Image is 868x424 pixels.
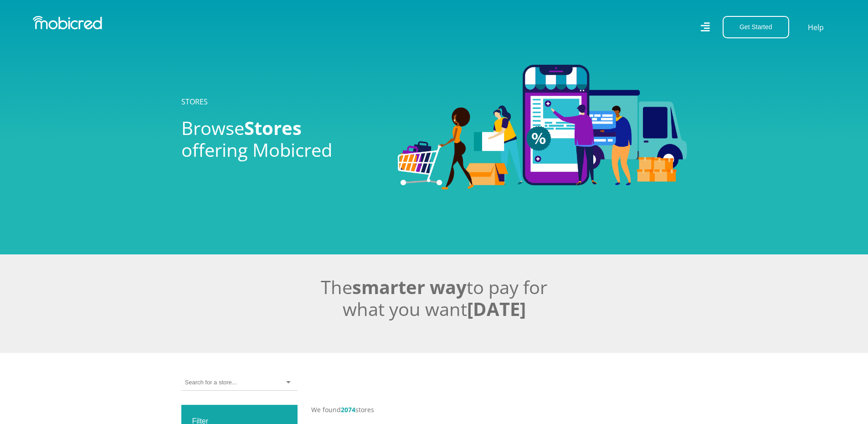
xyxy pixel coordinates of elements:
[807,21,824,33] a: Help
[33,16,102,30] img: Mobicred
[185,378,236,387] input: Search for a store...
[181,117,384,161] h2: Browse offering Mobicred
[398,65,687,190] img: Stores
[311,405,687,414] p: We found stores
[181,97,208,107] a: STORES
[723,16,789,38] button: Get Started
[244,115,302,140] span: Stores
[341,405,355,414] span: 2074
